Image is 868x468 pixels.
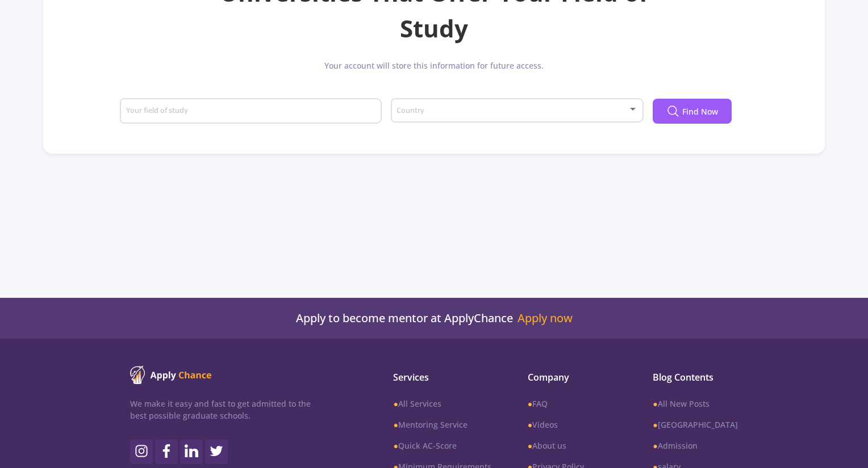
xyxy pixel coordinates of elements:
[653,398,657,409] b: ●
[393,398,398,409] b: ●
[57,60,811,81] div: Your account will store this information for future access.
[653,99,732,124] button: Find Now
[653,370,737,384] span: Blog Contents
[130,366,212,384] img: ApplyChance logo
[528,419,616,431] a: ●Videos
[528,440,616,452] a: ●About us
[393,419,398,430] b: ●
[653,440,737,452] a: ●Admission
[528,398,616,410] a: ●FAQ
[528,419,532,430] b: ●
[653,440,657,451] b: ●
[653,398,737,410] a: ●All New Posts
[528,370,616,384] span: Company
[393,419,491,431] a: ●Mentoring Service
[653,419,657,430] b: ●
[518,311,573,325] a: Apply now
[528,440,532,451] b: ●
[528,398,532,409] b: ●
[393,398,491,410] a: ●All Services
[130,398,311,421] p: We make it easy and fast to get admitted to the best possible graduate schools.
[393,440,398,451] b: ●
[393,440,491,452] a: ●Quick AC-Score
[682,106,718,117] span: Find Now
[653,419,737,431] a: ●[GEOGRAPHIC_DATA]
[393,370,491,384] span: Services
